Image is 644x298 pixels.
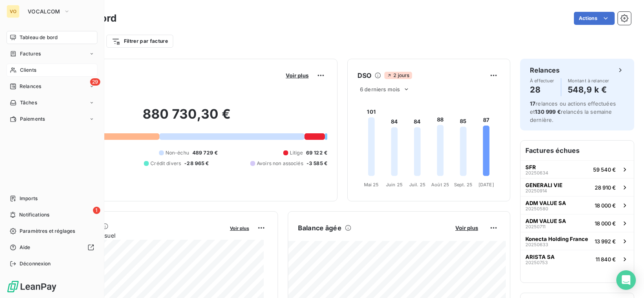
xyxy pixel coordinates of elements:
span: 20250914 [525,188,547,193]
h6: DSO [357,71,371,80]
span: 11 840 € [595,256,616,263]
span: 18 000 € [595,202,616,209]
tspan: [DATE] [479,182,494,188]
tspan: Juil. 25 [409,182,426,188]
span: relances ou actions effectuées et relancés la semaine dernière. [530,100,616,123]
h2: 880 730,30 € [46,106,327,130]
button: ADM VALUE SA2025071118 000 € [520,214,634,232]
button: Actions [574,12,615,25]
button: Voir plus [283,72,311,79]
button: ADM VALUE SA2025058018 000 € [520,196,634,214]
span: Crédit divers [150,160,181,167]
span: 17 [530,100,536,107]
span: 28 910 € [595,184,616,191]
span: Imports [20,195,37,202]
span: 18 000 € [595,220,616,227]
h6: Balance âgée [298,223,342,233]
span: 489 729 € [192,149,218,157]
span: GENERALI VIE [525,182,562,188]
span: Non-échu [165,149,189,157]
button: Filtrer par facture [106,35,173,48]
button: ARISTA SA2025075311 840 € [520,250,634,268]
div: Open Intercom Messenger [616,270,636,290]
span: 59 540 € [593,166,616,173]
span: 20250753 [525,260,548,265]
span: Avoirs non associés [257,160,303,167]
span: Voir plus [455,225,478,231]
button: Konecta Holding France2025063313 992 € [520,232,634,250]
tspan: Juin 25 [386,182,403,188]
tspan: Sept. 25 [454,182,472,188]
span: 2 jours [384,72,412,79]
span: -3 585 € [307,160,327,167]
span: 13 992 € [595,238,616,245]
button: SFR2025063459 540 € [520,160,634,178]
span: Relances [20,83,41,90]
span: ADM VALUE SA [525,200,566,206]
span: 1 [93,207,100,214]
span: Chiffre d'affaires mensuel [46,231,224,240]
a: Aide [7,241,97,254]
span: 20250633 [525,242,548,247]
span: 69 122 € [306,149,327,157]
span: Notifications [19,211,49,219]
span: 20250711 [525,224,545,229]
span: Paiements [20,115,45,123]
span: 130 999 € [535,108,560,115]
span: Voir plus [286,72,309,79]
span: ARISTA SA [525,254,555,260]
button: Voir plus [453,224,481,232]
span: VOCALCOM [28,8,60,15]
span: À effectuer [530,78,554,83]
span: 6 derniers mois [360,86,400,93]
span: SFR [525,164,536,170]
span: Déconnexion [20,260,51,267]
tspan: Août 25 [431,182,449,188]
button: GENERALI VIE2025091428 910 € [520,178,634,196]
tspan: Mai 25 [364,182,379,188]
h6: Factures échues [520,141,634,160]
span: Litige [290,149,303,157]
span: Tâches [20,99,37,106]
span: Tableau de bord [20,34,57,41]
span: Clients [20,66,36,74]
div: VO [7,5,20,18]
span: Factures [20,50,41,57]
span: Konecta Holding France [525,236,588,242]
h4: 28 [530,83,554,96]
span: Aide [20,244,31,251]
span: 20250634 [525,170,548,175]
span: -28 965 € [184,160,209,167]
h6: Relances [530,65,560,75]
img: Logo LeanPay [7,280,57,293]
span: Voir plus [230,225,249,231]
span: 29 [90,78,100,86]
span: Montant à relancer [568,78,609,83]
span: Paramètres et réglages [20,227,75,235]
span: 20250580 [525,206,548,211]
h4: 548,9 k € [568,83,609,96]
button: Voir plus [227,224,251,232]
span: ADM VALUE SA [525,218,566,224]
